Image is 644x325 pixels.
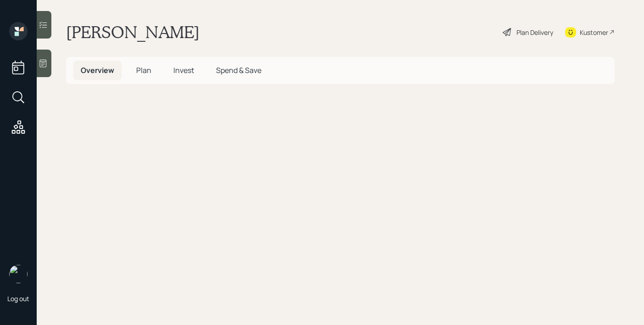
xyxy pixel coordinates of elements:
[7,294,29,303] div: Log out
[173,65,194,75] span: Invest
[216,65,261,75] span: Spend & Save
[580,28,608,37] div: Kustomer
[66,22,200,42] h1: [PERSON_NAME]
[9,265,28,283] img: robby-grisanti-headshot.png
[81,65,114,75] span: Overview
[136,65,151,75] span: Plan
[516,28,553,37] div: Plan Delivery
